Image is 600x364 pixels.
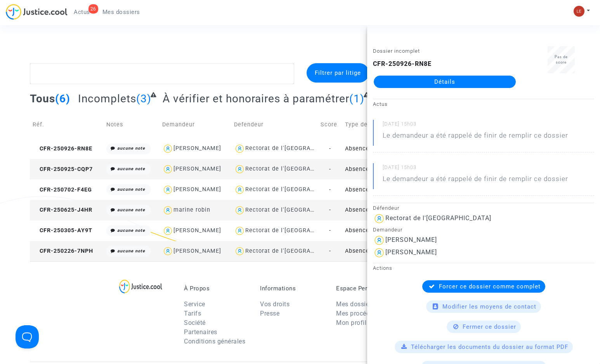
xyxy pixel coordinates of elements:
[160,111,231,138] td: Demandeur
[33,166,93,173] span: CFR-250925-CQP7
[231,111,318,138] td: Defendeur
[88,4,98,14] div: 26
[33,186,92,193] span: CFR-250702-F4EG
[117,207,145,212] i: aucune note
[383,121,594,131] small: [DATE] 15h03
[574,6,584,17] img: 7d989c7df380ac848c7da5f314e8ff03
[173,248,221,254] div: [PERSON_NAME]
[245,227,472,234] div: Rectorat de l'[GEOGRAPHIC_DATA] ([GEOGRAPHIC_DATA]-[GEOGRAPHIC_DATA])
[373,247,385,259] img: icon-user.svg
[234,143,245,154] img: icon-user.svg
[102,9,140,16] span: Mes dossiers
[234,246,245,257] img: icon-user.svg
[162,205,173,216] img: icon-user.svg
[119,279,162,293] img: logo-lg.svg
[173,166,221,172] div: [PERSON_NAME]
[342,111,429,138] td: Type de dossier
[329,166,331,173] span: -
[318,111,343,138] td: Score
[184,319,206,326] a: Société
[373,265,392,271] small: Actions
[136,92,151,105] span: (3)
[373,227,402,233] small: Demandeur
[373,48,420,54] small: Dossier incomplet
[234,205,245,216] img: icon-user.svg
[117,228,145,233] i: aucune note
[329,248,331,254] span: -
[385,248,437,256] div: [PERSON_NAME]
[234,164,245,175] img: icon-user.svg
[162,143,173,154] img: icon-user.svg
[184,310,201,317] a: Tarifs
[162,184,173,195] img: icon-user.svg
[173,207,210,213] div: marine robin
[373,101,388,107] small: Actus
[33,145,92,152] span: CFR-250926-RN8E
[184,285,248,292] p: À Propos
[104,111,160,138] td: Notes
[162,225,173,236] img: icon-user.svg
[6,4,68,20] img: jc-logo.svg
[329,145,331,152] span: -
[260,310,279,317] a: Presse
[260,300,290,308] a: Vos droits
[336,300,375,308] a: Mes dossiers
[373,205,399,211] small: Défendeur
[374,76,516,88] a: Détails
[336,310,382,317] a: Mes procédures
[162,246,173,257] img: icon-user.svg
[33,227,92,234] span: CFR-250305-AY9T
[173,145,221,152] div: [PERSON_NAME]
[30,111,103,138] td: Réf.
[33,248,93,254] span: CFR-250226-7NPH
[342,200,429,221] td: Absence de mise à disposition d'AESH
[555,55,568,64] span: Pas de score
[245,248,344,254] div: Rectorat de l'[GEOGRAPHIC_DATA]
[245,186,344,193] div: Rectorat de l'[GEOGRAPHIC_DATA]
[439,283,541,290] span: Forcer ce dossier comme complet
[96,6,146,18] a: Mes dossiers
[184,338,245,345] a: Conditions générales
[385,236,437,243] div: [PERSON_NAME]
[163,92,349,105] span: À vérifier et honoraires à paramétrer
[184,328,217,336] a: Partenaires
[336,319,366,326] a: Mon profil
[117,248,145,254] i: aucune note
[55,92,70,105] span: (6)
[329,227,331,234] span: -
[329,207,331,213] span: -
[173,227,221,234] div: [PERSON_NAME]
[383,131,568,144] p: Le demandeur a été rappelé de finir de remplir ce dossier
[342,179,429,200] td: Absence de mise à disposition d'AESH
[245,207,344,213] div: Rectorat de l'[GEOGRAPHIC_DATA]
[315,69,361,76] span: Filtrer par litige
[329,186,331,193] span: -
[245,145,344,152] div: Rectorat de l'[GEOGRAPHIC_DATA]
[234,225,245,236] img: icon-user.svg
[30,92,55,105] span: Tous
[342,138,429,159] td: Absence de mise à disposition d'AESH
[342,241,429,262] td: Absence de mise à disposition d'AESH
[349,92,364,105] span: (1)
[336,285,401,292] p: Espace Personnel
[245,166,344,172] div: Rectorat de l'[GEOGRAPHIC_DATA]
[342,221,429,241] td: Absence de mise à disposition d'AESH
[173,186,221,193] div: [PERSON_NAME]
[383,174,568,188] p: Le demandeur a été rappelé de finir de remplir ce dossier
[68,6,96,18] a: 26Actus
[463,323,516,330] span: Fermer ce dossier
[16,325,39,348] iframe: Help Scout Beacon - Open
[373,60,432,67] b: CFR-250926-RN8E
[117,146,145,151] i: aucune note
[442,303,536,310] span: Modifier les moyens de contact
[78,92,136,105] span: Incomplets
[342,159,429,179] td: Absence de mise à disposition d'AESH
[117,187,145,192] i: aucune note
[234,184,245,195] img: icon-user.svg
[117,166,145,171] i: aucune note
[373,212,385,225] img: icon-user.svg
[411,343,568,350] span: Télécharger les documents du dossier au format PDF
[260,285,324,292] p: Informations
[373,234,385,247] img: icon-user.svg
[33,207,92,213] span: CFR-250625-J4HR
